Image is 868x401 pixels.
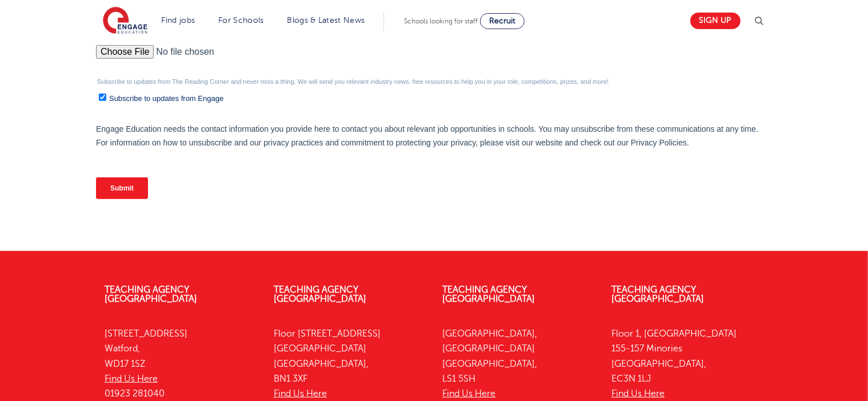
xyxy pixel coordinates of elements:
[404,17,478,25] span: Schools looking for staff
[611,388,665,399] a: Find Us Here
[480,13,525,29] a: Recruit
[274,388,327,399] a: Find Us Here
[274,285,366,304] a: Teaching Agency [GEOGRAPHIC_DATA]
[287,16,365,25] a: Blogs & Latest News
[103,7,147,35] img: Engage Education
[443,285,535,304] a: Teaching Agency [GEOGRAPHIC_DATA]
[338,38,672,60] input: *Contact Number
[338,2,672,25] input: *Last name
[218,16,263,25] a: For Schools
[105,374,158,384] a: Find Us Here
[489,17,515,25] span: Recruit
[105,326,257,401] p: [STREET_ADDRESS] Watford, WD17 1SZ 01923 281040
[611,285,704,304] a: Teaching Agency [GEOGRAPHIC_DATA]
[443,388,496,399] a: Find Us Here
[105,285,197,304] a: Teaching Agency [GEOGRAPHIC_DATA]
[162,16,195,25] a: Find jobs
[690,13,741,29] a: Sign up
[13,392,127,401] span: Subscribe to updates from Engage
[3,392,10,399] input: Subscribe to updates from Engage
